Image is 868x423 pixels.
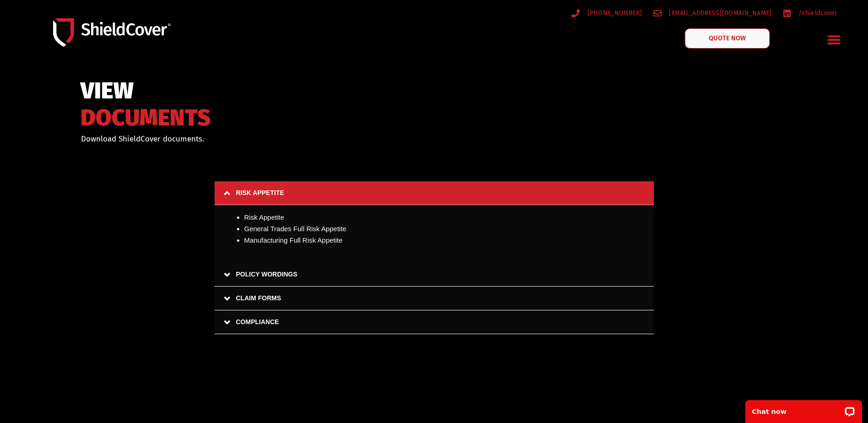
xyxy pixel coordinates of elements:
a: [PHONE_NUMBER] [571,7,642,19]
span: [PHONE_NUMBER] [585,7,642,19]
img: Shield-Cover-Underwriting-Australia-logo-full [53,18,171,47]
a: CLAIM FORMS [215,287,654,310]
iframe: LiveChat chat widget [739,394,868,423]
span: QUOTE NOW [709,35,746,42]
span: [EMAIL_ADDRESS][DOMAIN_NAME] [667,7,771,19]
a: RISK APPETITE [215,181,654,205]
div: Menu Toggle [823,29,845,50]
a: QUOTE NOW [685,28,770,49]
span: /shieldcover [796,7,837,19]
span: VIEW [81,81,210,100]
a: [EMAIL_ADDRESS][DOMAIN_NAME] [653,7,772,19]
a: General Trades Full Risk Appetite [244,225,346,233]
a: POLICY WORDINGS [215,263,654,287]
a: Manufacturing Full Risk Appetite [244,236,343,244]
p: Download ShieldCover documents. [81,133,422,145]
a: Risk Appetite [244,213,285,221]
a: COMPLIANCE [215,310,654,334]
a: /shieldcover [783,7,837,19]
